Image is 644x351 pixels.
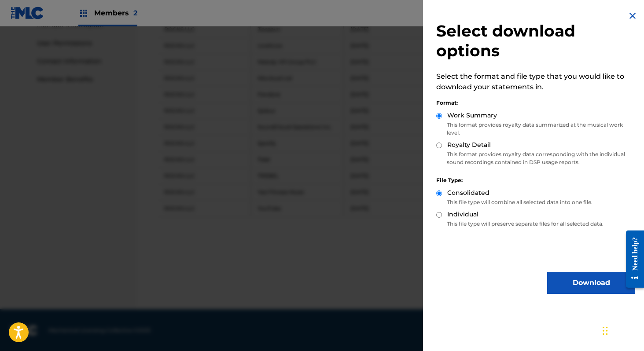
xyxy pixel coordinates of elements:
p: Select the format and file type that you would like to download your statements in. [436,71,635,92]
p: This file type will preserve separate files for all selected data. [436,220,635,228]
p: This format provides royalty data corresponding with the individual sound recordings contained in... [436,150,635,166]
button: Download [547,272,635,294]
span: 2 [133,9,137,17]
div: Drag [603,318,608,344]
img: Top Rightsholders [78,8,89,18]
iframe: Resource Center [619,224,644,295]
p: This file type will combine all selected data into one file. [436,198,635,206]
label: Consolidated [447,188,489,197]
div: Format: [436,99,635,107]
iframe: Chat Widget [600,309,644,351]
img: MLC Logo [11,7,44,19]
p: This format provides royalty data summarized at the musical work level. [436,121,635,137]
label: Royalty Detail [447,140,491,150]
label: Work Summary [447,111,497,120]
div: File Type: [436,176,635,184]
h2: Select download options [436,21,635,61]
span: Members [94,8,137,18]
label: Individual [447,210,478,219]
